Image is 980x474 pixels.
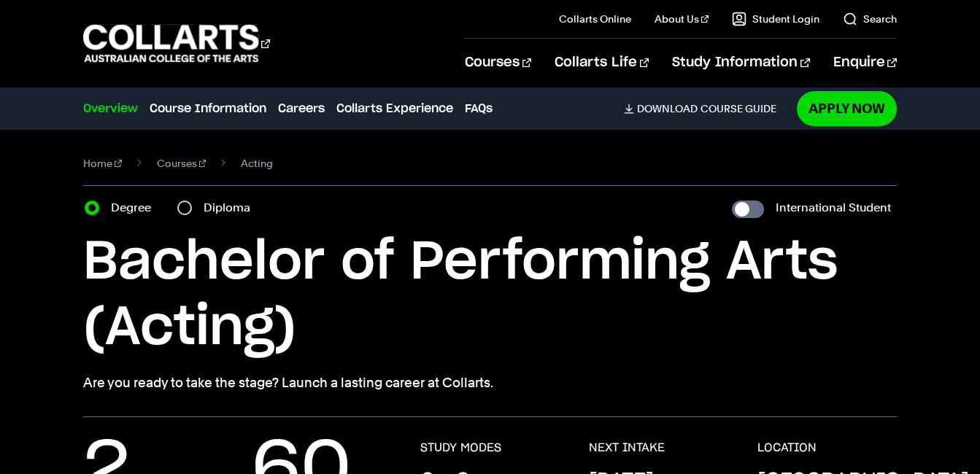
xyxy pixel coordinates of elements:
a: Apply Now [797,91,897,125]
a: Course Information [150,100,266,117]
a: Collarts Online [559,12,631,26]
label: International Student [776,198,891,218]
a: Overview [83,100,138,117]
h3: LOCATION [757,440,817,455]
a: Careers [278,100,325,117]
a: Courses [157,153,207,174]
a: Study Information [672,39,809,87]
a: About Us [655,12,709,26]
label: Degree [111,198,160,218]
div: Go to homepage [83,23,270,64]
a: Student Login [732,12,819,26]
a: Collarts Experience [336,100,453,117]
h3: NEXT INTAKE [589,440,665,455]
a: Courses [465,39,531,87]
span: Download [637,102,698,115]
a: Enquire [833,39,897,87]
a: Home [83,153,122,174]
a: FAQs [465,100,493,117]
p: Are you ready to take the stage? Launch a lasting career at Collarts. [83,373,897,393]
a: DownloadCourse Guide [624,102,788,115]
span: Acting [241,153,273,174]
a: Collarts Life [555,39,649,87]
a: Search [843,12,897,26]
label: Diploma [204,198,259,218]
h1: Bachelor of Performing Arts (Acting) [83,230,897,361]
h3: STUDY MODES [420,440,501,455]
